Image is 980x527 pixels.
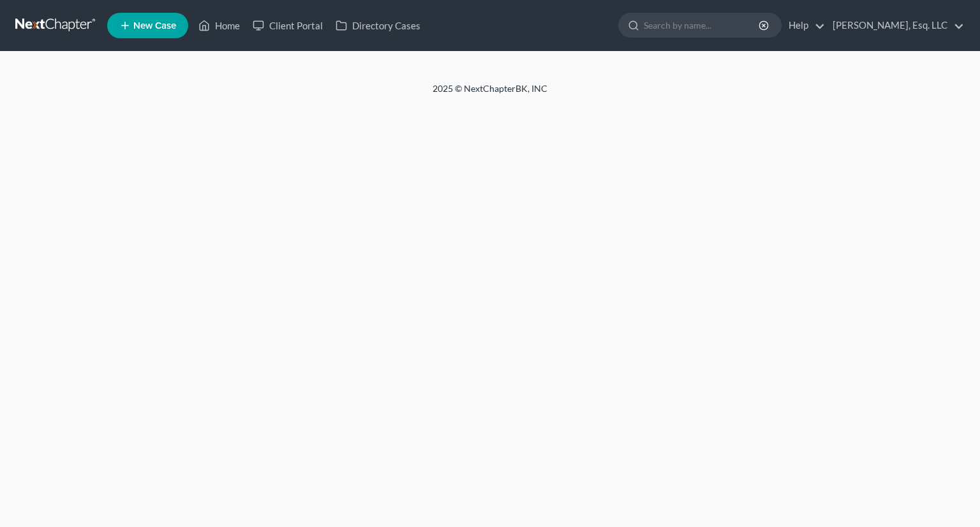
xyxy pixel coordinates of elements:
div: 2025 © NextChapterBK, INC [126,82,854,105]
a: Client Portal [246,14,329,37]
a: [PERSON_NAME], Esq. LLC [826,14,964,37]
input: Search by name... [644,13,761,37]
a: Help [782,14,825,37]
a: Home [192,14,246,37]
span: New Case [133,21,176,31]
a: Directory Cases [329,14,427,37]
